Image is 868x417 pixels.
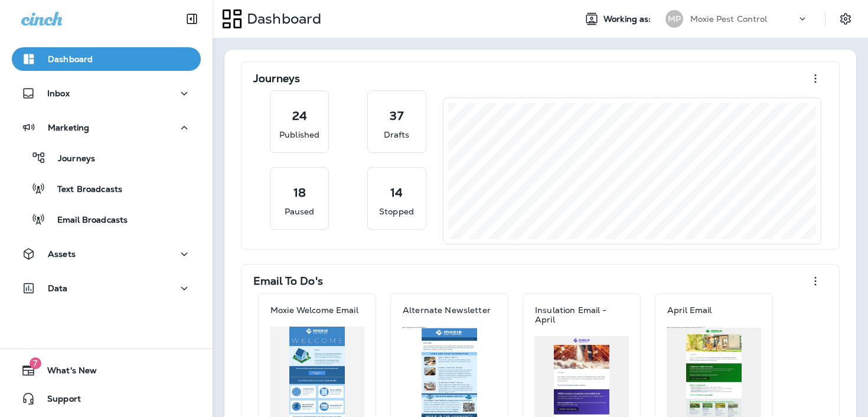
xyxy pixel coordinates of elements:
p: 37 [390,110,403,122]
p: 24 [292,110,307,122]
span: Working as: [603,14,654,24]
p: Paused [285,206,315,217]
p: Moxie Welcome Email [270,305,358,315]
button: Marketing [12,116,201,139]
span: Support [35,394,81,408]
p: Alternate Newsletter [403,305,491,315]
p: April Email [667,305,712,315]
button: Assets [12,242,201,266]
p: Journeys [46,154,95,165]
p: Email Broadcasts [45,215,128,226]
button: 7What's New [12,359,201,382]
span: 7 [30,357,41,369]
p: 14 [390,187,403,198]
p: Moxie Pest Control [690,14,768,24]
p: Marketing [48,123,89,132]
p: Email To Do's [253,275,323,287]
p: Journeys [253,73,300,84]
p: Inbox [47,89,70,98]
p: Published [279,129,319,141]
p: Dashboard [48,54,93,64]
button: Text Broadcasts [12,176,201,201]
p: Stopped [379,206,414,217]
p: Dashboard [242,10,321,28]
button: Collapse Sidebar [175,7,208,31]
span: What's New [35,366,97,380]
p: Data [48,284,68,293]
button: Support [12,387,201,411]
button: Journeys [12,145,201,170]
button: Dashboard [12,47,201,71]
p: Insulation Email - April [535,305,628,324]
p: Drafts [384,129,410,141]
button: Email Broadcasts [12,207,201,232]
p: Assets [48,249,76,259]
p: Text Broadcasts [45,184,122,196]
button: Data [12,276,201,300]
p: 18 [293,187,306,198]
button: Inbox [12,82,201,105]
button: Settings [835,8,856,30]
div: MP [665,10,683,28]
